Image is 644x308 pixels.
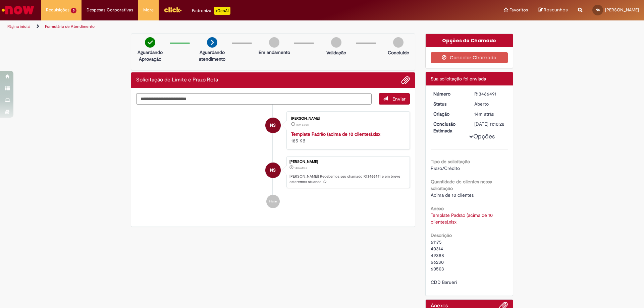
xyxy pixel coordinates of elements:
p: Concluído [388,49,409,56]
div: Aberto [474,101,505,107]
div: R13466491 [474,90,505,97]
img: click_logo_yellow_360x200.png [164,5,182,15]
span: 14m atrás [474,111,494,117]
span: Acima de 10 clientes [431,192,474,198]
span: Enviar [392,96,406,102]
div: Padroniza [192,7,230,15]
img: ServiceNow [1,3,35,17]
div: Opções do Chamado [426,34,513,47]
span: 5 [71,8,76,13]
b: Quantidade de clientes nessa solicitação [431,179,492,191]
p: Validação [326,49,346,56]
p: Aguardando atendimento [196,49,228,62]
time: 01/09/2025 09:10:23 [474,111,494,117]
div: 185 KB [291,131,403,144]
div: 01/09/2025 09:10:23 [474,111,505,117]
span: Prazo/Crédito [431,165,460,171]
b: Descrição [431,232,452,238]
img: img-circle-grey.png [393,37,404,48]
span: [PERSON_NAME] [605,7,639,13]
span: 15m atrás [296,123,309,127]
img: arrow-next.png [207,37,217,48]
button: Adicionar anexos [401,76,410,84]
span: NS [270,117,276,133]
ul: Histórico de tíquete [136,105,410,215]
p: +GenAi [214,7,230,15]
span: More [143,7,154,13]
span: Favoritos [509,7,528,13]
span: Requisições [46,7,69,13]
b: Anexo [431,205,444,211]
time: 01/09/2025 09:10:23 [294,166,307,170]
span: NS [270,162,276,178]
a: Formulário de Atendimento [45,24,95,29]
p: Em andamento [259,49,290,56]
div: [PERSON_NAME] [289,160,406,164]
ul: Trilhas de página [5,20,424,33]
p: Aguardando Aprovação [134,49,166,62]
a: Download de Template Padrão (acima de 10 clientes).xlsx [431,212,494,225]
span: Despesas Corporativas [87,7,133,13]
dt: Criação [428,111,470,117]
span: NS [596,8,600,12]
li: Natalia Carolina De Souza [136,156,410,188]
dt: Status [428,101,470,107]
img: check-circle-green.png [145,37,155,48]
div: [PERSON_NAME] [291,117,403,121]
span: Sua solicitação foi enviada [431,76,486,82]
button: Enviar [379,93,410,105]
img: img-circle-grey.png [269,37,279,48]
img: img-circle-grey.png [331,37,341,48]
a: Rascunhos [538,7,568,13]
a: Página inicial [7,24,31,29]
span: 14m atrás [294,166,307,170]
h2: Solicitação de Limite e Prazo Rota Histórico de tíquete [136,77,218,83]
button: Cancelar Chamado [431,52,508,63]
div: [DATE] 11:10:28 [474,121,505,127]
div: Natalia Carolina De Souza [265,118,281,133]
span: 61175 40314 49388 56230 60503 CDD Barueri [431,239,457,285]
a: Template Padrão (acima de 10 clientes).xlsx [291,131,380,137]
textarea: Digite sua mensagem aqui... [136,93,372,105]
p: [PERSON_NAME]! Recebemos seu chamado R13466491 e em breve estaremos atuando. [289,174,406,184]
div: Natalia Carolina De Souza [265,163,281,178]
dt: Número [428,90,470,97]
span: Rascunhos [544,7,568,13]
time: 01/09/2025 09:10:10 [296,123,309,127]
dt: Conclusão Estimada [428,121,470,134]
b: Tipo de solicitação [431,159,470,165]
